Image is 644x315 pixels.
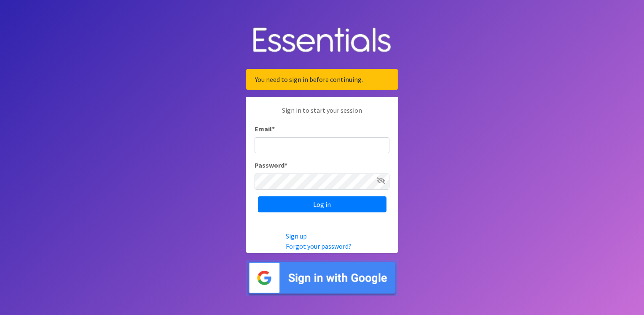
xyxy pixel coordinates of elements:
input: Log in [258,196,386,212]
label: Email [255,124,275,134]
abbr: required [272,125,275,133]
div: You need to sign in before continuing. [246,69,398,90]
p: Sign in to start your session [255,105,389,124]
a: Sign up [286,232,307,240]
a: Forgot your password? [286,242,352,250]
label: Password [255,160,287,170]
img: Sign in with Google [246,260,398,296]
img: Human Essentials [246,19,398,62]
abbr: required [284,161,287,169]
